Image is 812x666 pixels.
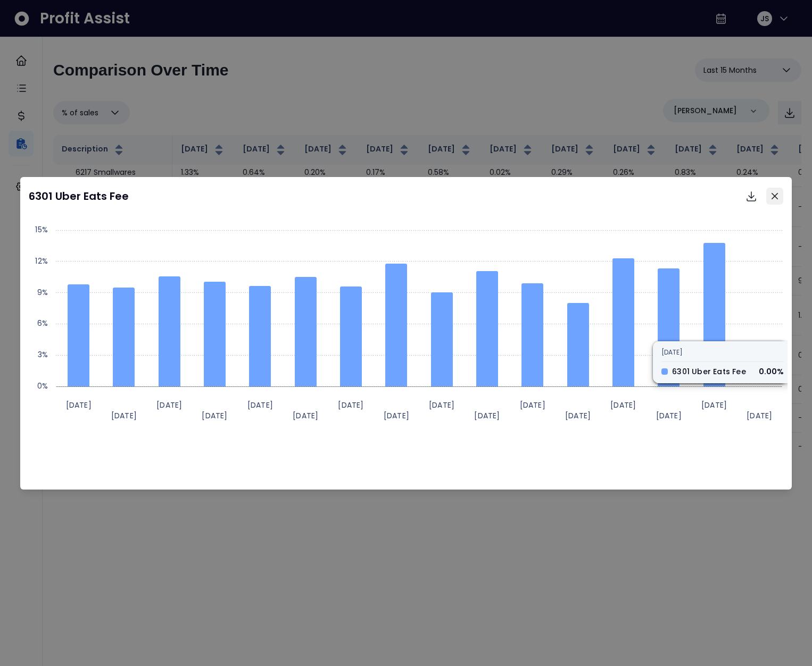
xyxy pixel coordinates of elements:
[565,410,591,421] text: [DATE]
[37,318,48,328] text: 6%
[475,410,500,421] text: [DATE]
[747,410,772,421] text: [DATE]
[37,381,48,391] text: 0%
[36,256,48,266] text: 12%
[429,400,454,410] text: [DATE]
[36,224,48,235] text: 15%
[520,400,545,410] text: [DATE]
[29,188,129,204] p: 6301 Uber Eats Fee
[66,400,92,410] text: [DATE]
[38,349,48,360] text: 3%
[384,410,409,421] text: [DATE]
[741,186,762,207] button: Download options
[338,400,364,410] text: [DATE]
[701,400,727,410] text: [DATE]
[610,400,636,410] text: [DATE]
[37,287,48,298] text: 9%
[111,410,137,421] text: [DATE]
[156,400,182,410] text: [DATE]
[247,400,273,410] text: [DATE]
[656,410,682,421] text: [DATE]
[766,188,783,205] button: Close
[202,410,228,421] text: [DATE]
[293,410,318,421] text: [DATE]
